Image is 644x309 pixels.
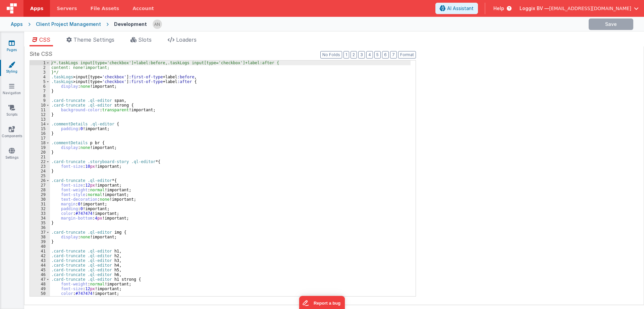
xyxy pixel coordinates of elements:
div: 18 [30,141,50,145]
div: Development [114,21,147,28]
div: 6 [30,84,50,89]
div: 37 [30,230,50,235]
span: [EMAIL_ADDRESS][DOMAIN_NAME] [549,5,631,12]
span: CSS [39,36,50,43]
div: 10 [30,103,50,108]
div: 29 [30,192,50,197]
div: 8 [30,93,50,98]
div: 21 [30,155,50,159]
div: 16 [30,131,50,136]
div: 25 [30,173,50,178]
div: 3 [30,70,50,75]
div: 47 [30,277,50,282]
div: 38 [30,235,50,239]
span: Apps [30,5,43,12]
div: 22 [30,159,50,164]
div: 41 [30,249,50,254]
button: 1 [343,51,349,59]
div: 14 [30,122,50,126]
button: 3 [358,51,365,59]
div: 44 [30,263,50,268]
img: f1d78738b441ccf0e1fcb79415a71bae [153,20,162,29]
div: 12 [30,112,50,117]
div: 28 [30,188,50,192]
div: 27 [30,183,50,188]
button: AI Assistant [435,3,478,14]
button: 5 [374,51,381,59]
div: 17 [30,136,50,141]
div: 24 [30,169,50,173]
div: 31 [30,202,50,206]
div: 15 [30,126,50,131]
div: 42 [30,254,50,258]
div: 36 [30,225,50,230]
div: 50 [30,291,50,296]
span: Help [493,5,504,12]
span: Theme Settings [73,36,114,43]
div: 11 [30,108,50,112]
div: 35 [30,221,50,225]
div: Client Project Management [36,21,101,28]
div: 9 [30,98,50,103]
div: 20 [30,150,50,155]
div: 34 [30,216,50,221]
div: 40 [30,244,50,249]
div: 13 [30,117,50,122]
div: 19 [30,145,50,150]
div: 51 [30,296,50,301]
div: Apps [11,21,23,28]
div: 39 [30,239,50,244]
div: 5 [30,79,50,84]
div: 33 [30,211,50,216]
div: 26 [30,178,50,183]
div: 7 [30,89,50,93]
div: 23 [30,164,50,169]
div: 1 [30,61,50,65]
div: 48 [30,282,50,286]
button: 6 [382,51,389,59]
div: 45 [30,268,50,272]
button: 7 [390,51,397,59]
button: Loggix BV — [EMAIL_ADDRESS][DOMAIN_NAME] [520,5,639,12]
span: Site CSS [30,50,52,58]
div: 2 [30,65,50,70]
div: 43 [30,258,50,263]
button: Format [398,51,416,59]
span: File Assets [91,5,119,12]
span: Slots [138,36,152,43]
span: AI Assistant [447,5,474,12]
div: 49 [30,286,50,291]
span: Loggix BV — [520,5,549,12]
button: No Folds [320,51,342,59]
button: Save [589,18,633,30]
button: 2 [351,51,357,59]
button: 4 [366,51,373,59]
span: Servers [57,5,77,12]
div: 4 [30,75,50,79]
div: 30 [30,197,50,202]
div: 32 [30,206,50,211]
div: 46 [30,272,50,277]
span: Loaders [176,36,197,43]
